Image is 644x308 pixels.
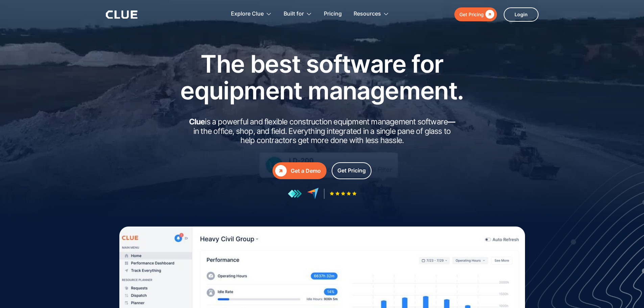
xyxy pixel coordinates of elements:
div: Built for [284,3,312,25]
img: reviews at getapp [288,189,302,198]
a: Pricing [324,3,342,25]
img: reviews at capterra [307,188,319,199]
div: Resources [354,3,381,25]
a: Login [504,7,539,22]
img: Five-star rating icon [330,191,357,196]
strong: — [448,117,455,126]
h1: The best software for equipment management. [170,50,474,104]
iframe: Chat Widget [522,213,644,308]
div: Get a Demo [291,167,321,175]
a: Get Pricing [454,7,497,21]
div: Get Pricing [337,166,366,175]
div:  [275,165,287,176]
div: Get Pricing [459,10,484,19]
div: Resources [354,3,389,25]
h2: is a powerful and flexible construction equipment management software in the office, shop, and fi... [187,117,457,145]
a: Get Pricing [332,162,372,179]
div: Explore Clue [231,3,272,25]
strong: Clue [189,117,205,126]
div:  [484,10,494,19]
div: Explore Clue [231,3,264,25]
a: Get a Demo [272,162,327,179]
div: Built for [284,3,304,25]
